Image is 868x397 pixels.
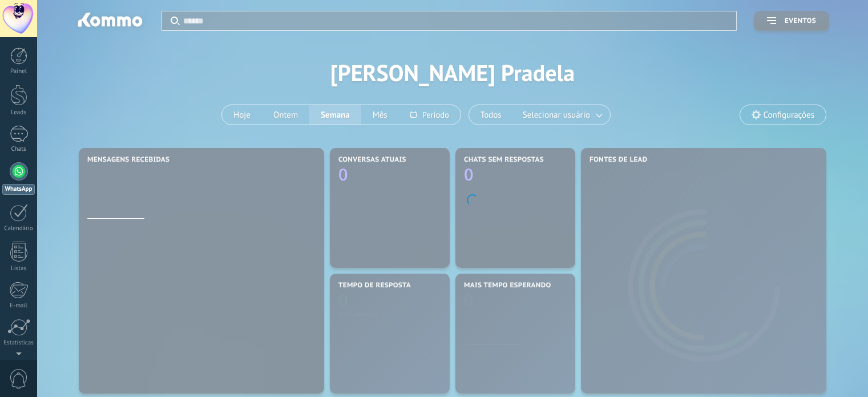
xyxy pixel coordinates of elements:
[2,68,35,75] div: Painel
[2,302,35,310] div: E-mail
[2,225,35,232] div: Calendário
[2,339,35,347] div: Estatísticas
[2,109,35,117] div: Leads
[2,184,35,195] div: WhatsApp
[2,265,35,272] div: Listas
[2,146,35,153] div: Chats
